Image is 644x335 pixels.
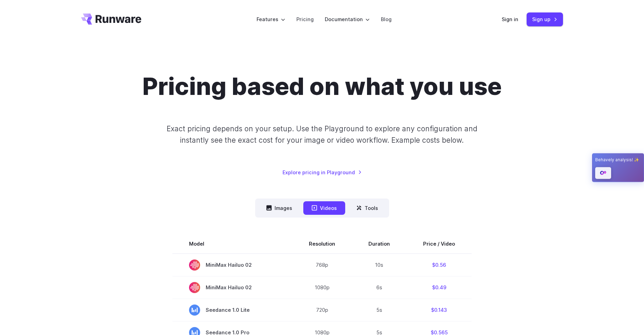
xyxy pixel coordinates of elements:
h1: Pricing based on what you use [142,72,502,101]
label: Documentation [325,15,370,23]
a: Sign up [527,12,563,26]
td: 768p [292,254,352,276]
a: Pricing [296,15,314,23]
a: Sign in [502,15,518,23]
th: Price / Video [406,234,472,254]
td: $0.56 [406,254,472,276]
td: 6s [352,276,406,299]
label: Features [257,15,285,23]
button: Images [258,201,301,215]
a: Explore pricing in Playground [283,168,362,176]
th: Duration [352,234,406,254]
td: 10s [352,254,406,276]
td: $0.49 [406,276,472,299]
span: Seedance 1.0 Lite [189,305,276,316]
img: Open [600,169,607,176]
td: 1080p [292,276,352,299]
td: 720p [292,299,352,321]
button: Tools [348,201,386,215]
td: $0.143 [406,299,472,321]
button: Videos [303,201,345,215]
a: Go to / [81,14,141,25]
th: Resolution [292,234,352,254]
a: Blog [381,15,392,23]
th: Model [172,234,292,254]
td: 5s [352,299,406,321]
span: MiniMax Hailuo 02 [189,259,276,271]
span: MiniMax Hailuo 02 [189,282,276,293]
p: Exact pricing depends on your setup. Use the Playground to explore any configuration and instantl... [153,123,491,146]
div: Behavely analysis! ✨ [595,156,639,163]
